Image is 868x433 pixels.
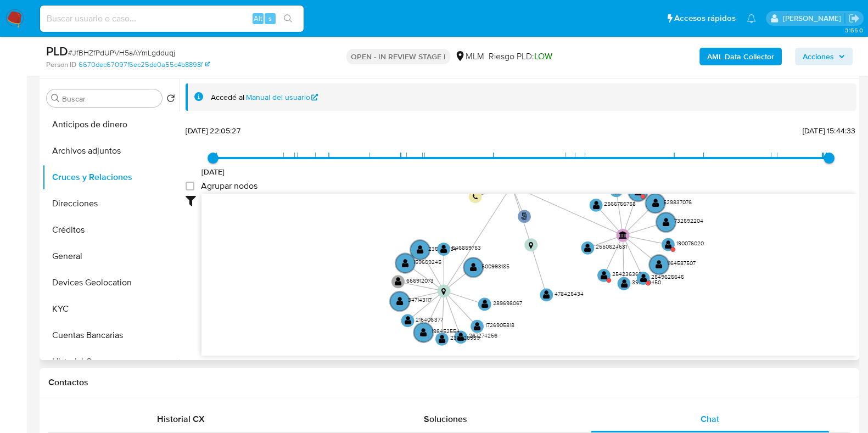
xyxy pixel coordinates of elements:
[534,50,552,63] span: LOW
[543,290,550,299] text: 
[667,259,696,267] text: 1164587507
[402,258,409,267] text: 
[450,334,480,342] text: 238425939
[42,243,180,269] button: General
[521,212,527,220] text: 
[676,239,704,247] text: 190076020
[596,243,627,251] text: 2550624531
[42,348,180,375] button: Historial Casos
[201,166,225,177] span: [DATE]
[489,50,552,63] span: Riesgo PLD:
[747,14,756,23] a: Notificaciones
[186,125,240,136] span: [DATE] 22:05:27
[42,138,180,164] button: Archivos adjuntos
[46,60,76,70] b: Person ID
[246,92,318,103] a: Manual del usuario
[42,217,180,243] button: Créditos
[663,217,670,227] text: 
[432,327,460,335] text: 198452554
[795,48,853,65] button: Acciones
[46,42,68,60] b: PLD
[555,289,584,297] text: 478425434
[651,273,684,281] text: 2549625645
[665,239,672,249] text: 
[674,13,736,24] span: Accesos rápidos
[268,13,272,24] span: s
[635,187,642,196] text: 
[455,50,484,63] div: MLM
[406,276,434,284] text: 656912073
[413,257,441,266] text: 159609245
[844,26,863,35] span: 3.155.0
[42,111,180,138] button: Anticipos de dinero
[42,164,180,190] button: Cruces y Relaciones
[417,245,424,254] text: 
[68,47,175,58] span: # JfBHZfPdUPVH5aAYmLgdduqj
[424,413,467,425] span: Soluciones
[346,49,450,64] p: OPEN - IN REVIEW STAGE I
[619,231,627,239] text: 
[428,244,457,252] text: 235437754
[441,288,446,295] text: 
[48,377,850,388] h1: Contactos
[612,270,645,278] text: 2542363699
[40,12,304,26] input: Buscar usuario o caso...
[481,262,509,270] text: 500993185
[254,13,262,24] span: Alt
[277,11,299,26] button: search-icon
[42,190,180,217] button: Direcciones
[420,327,427,336] text: 
[613,185,620,195] text: 
[632,278,661,286] text: 392479450
[656,260,663,269] text: 
[485,320,514,329] text: 1726905818
[440,244,447,254] text: 
[481,299,489,308] text: 
[42,296,180,322] button: KYC
[470,262,477,272] text: 
[492,299,522,307] text: 289698067
[646,186,673,194] text: 1471300137
[604,200,636,208] text: 2566756758
[186,182,194,190] input: Agrupar nodos
[62,94,158,104] input: Buscar
[396,296,404,306] text: 
[848,13,860,24] a: Salir
[457,332,464,341] text: 
[201,181,257,192] span: Agrupar nodos
[620,278,628,288] text: 
[452,244,481,252] text: 646859753
[474,321,481,330] text: 
[674,217,703,225] text: 732592204
[699,48,782,65] button: AML Data Collector
[166,94,175,106] button: Volver al orden por defecto
[79,60,210,70] a: 6670dec67097f6ec25de0a55c4b8898f
[157,413,205,425] span: Historial CX
[593,200,600,209] text: 
[42,322,180,348] button: Cuentas Bancarias
[529,241,533,249] text: 
[211,92,244,103] span: Accedé al
[803,48,834,65] span: Acciones
[652,198,659,207] text: 
[473,193,478,200] text: 
[439,334,446,343] text: 
[469,331,497,340] text: 267274256
[408,296,432,304] text: 347143117
[405,316,412,325] text: 
[601,270,608,279] text: 
[42,269,180,296] button: Devices Geolocation
[51,94,60,103] button: Buscar
[707,48,774,65] b: AML Data Collector
[395,277,402,286] text: 
[701,413,719,425] span: Chat
[803,125,855,136] span: [DATE] 15:44:33
[416,315,443,323] text: 215406377
[782,13,844,24] p: carlos.soto@mercadolibre.com.mx
[584,243,591,252] text: 
[640,273,647,283] text: 
[663,198,692,206] text: 529837076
